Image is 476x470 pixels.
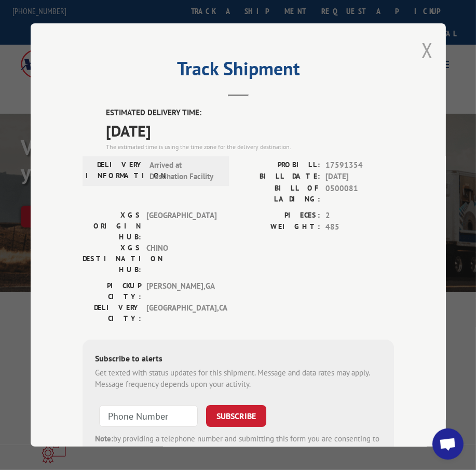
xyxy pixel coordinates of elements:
[238,171,320,183] label: BILL DATE:
[95,433,382,468] div: by providing a telephone number and submitting this form you are consenting to be contacted by SM...
[106,142,394,152] div: The estimated time is using the time zone for the delivery destination.
[146,280,216,302] span: [PERSON_NAME] , GA
[325,210,394,222] span: 2
[325,183,394,205] span: 0500081
[95,434,113,444] strong: Note:
[83,302,141,324] label: DELIVERY CITY:
[146,210,216,243] span: [GEOGRAPHIC_DATA]
[238,183,320,205] label: BILL OF LADING:
[238,221,320,233] label: WEIGHT:
[149,159,220,183] span: Arrived at Destination Facility
[146,243,216,275] span: CHINO
[83,61,394,81] h2: Track Shipment
[325,171,394,183] span: [DATE]
[83,243,141,275] label: XGS DESTINATION HUB:
[421,36,433,64] button: Close modal
[106,107,394,119] label: ESTIMATED DELIVERY TIME:
[106,119,394,142] span: [DATE]
[95,352,382,367] div: Subscribe to alerts
[83,280,141,302] label: PICKUP CITY:
[83,210,141,243] label: XGS ORIGIN HUB:
[325,221,394,233] span: 485
[86,159,144,183] label: DELIVERY INFORMATION:
[146,302,216,324] span: [GEOGRAPHIC_DATA] , CA
[325,159,394,171] span: 17591354
[206,405,266,427] button: SUBSCRIBE
[238,210,320,222] label: PIECES:
[95,367,382,391] div: Get texted with status updates for this shipment. Message and data rates may apply. Message frequ...
[432,428,464,460] a: Open chat
[238,159,320,171] label: PROBILL:
[99,405,198,427] input: Phone Number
